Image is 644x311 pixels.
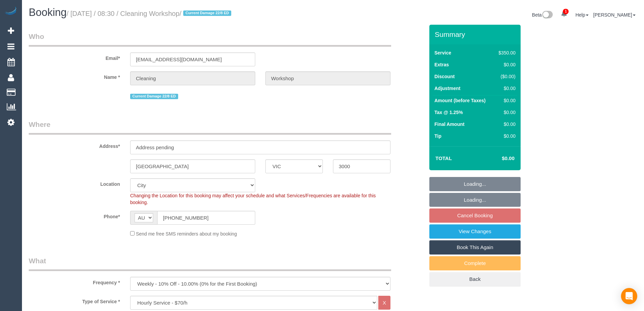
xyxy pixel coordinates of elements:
input: Post Code* [333,159,390,173]
label: Extras [434,61,449,68]
span: Booking [29,6,67,18]
label: Discount [434,73,455,80]
label: Email* [24,52,125,62]
label: Address* [24,140,125,150]
legend: What [29,256,391,271]
input: Suburb* [130,159,255,173]
span: Current Damage 22/8 ED [130,94,178,99]
a: Help [575,12,589,18]
span: Current Damage 22/8 ED [183,10,231,16]
a: [PERSON_NAME] [593,12,636,18]
input: First Name* [130,71,255,85]
div: $0.00 [496,109,516,116]
a: Beta [532,12,553,18]
label: Adjustment [434,85,460,92]
label: Location [24,178,125,187]
strong: Total [435,155,452,161]
img: New interface [542,11,553,20]
input: Phone* [157,211,255,225]
div: $0.00 [496,121,516,128]
span: Changing the Location for this booking may affect your schedule and what Services/Frequencies are... [130,193,376,205]
div: $350.00 [496,49,516,56]
a: 1 [557,7,571,22]
div: ($0.00) [496,73,516,80]
h3: Summary [435,30,517,38]
div: Open Intercom Messenger [621,288,637,304]
span: 1 [563,9,569,14]
input: Last Name* [265,71,390,85]
a: View Changes [429,224,521,239]
a: Back [429,272,521,286]
label: Amount (before Taxes) [434,97,485,104]
label: Frequency * [24,277,125,286]
a: Book This Again [429,240,521,254]
span: Send me free SMS reminders about my booking [136,231,237,237]
div: $0.00 [496,61,516,68]
span: / [180,10,233,17]
label: Tip [434,133,442,139]
legend: Who [29,31,391,47]
div: $0.00 [496,97,516,104]
label: Service [434,49,451,56]
label: Final Amount [434,121,464,128]
img: Automaid Logo [4,7,18,16]
input: Email* [130,52,255,66]
div: $0.00 [496,133,516,139]
h4: $0.00 [482,156,515,161]
label: Tax @ 1.25% [434,109,463,116]
legend: Where [29,119,391,135]
label: Phone* [24,211,125,220]
label: Type of Service * [24,296,125,305]
label: Name * [24,71,125,81]
div: $0.00 [496,85,516,92]
small: / [DATE] / 08:30 / Cleaning Workshop [67,10,233,17]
